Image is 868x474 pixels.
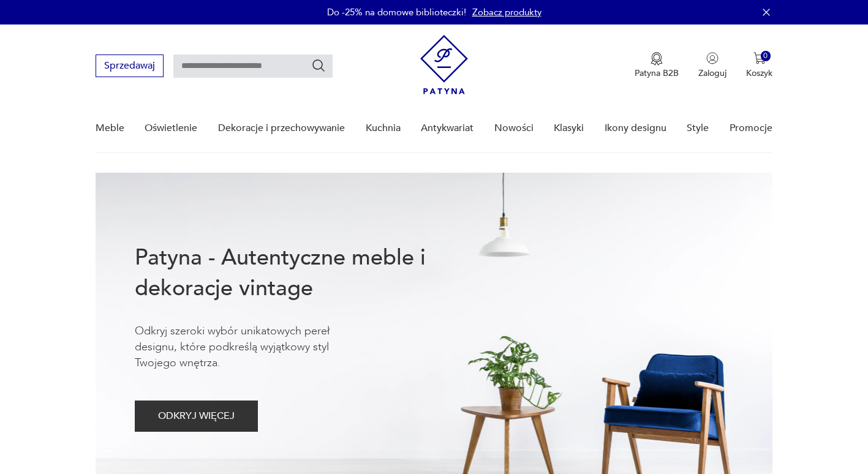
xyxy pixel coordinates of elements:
[420,35,468,94] img: Patyna - sklep z meblami i dekoracjami vintage
[218,105,345,152] a: Dekoracje i przechowywanie
[96,55,164,77] button: Sprzedawaj
[135,401,258,432] button: ODKRYJ WIĘCEJ
[651,52,663,66] img: Ikona medalu
[472,6,542,18] a: Zobacz produkty
[635,52,679,79] button: Patyna B2B
[635,52,679,79] a: Ikona medaluPatyna B2B
[135,243,466,304] h1: Patyna - Autentyczne meble i dekoracje vintage
[135,323,368,371] p: Odkryj szeroki wybór unikatowych pereł designu, które podkreślą wyjątkowy styl Twojego wnętrza.
[327,6,466,18] p: Do -25% na domowe biblioteczki!
[698,67,726,79] p: Zaloguj
[135,413,258,421] a: ODKRYJ WIĘCEJ
[761,51,771,61] div: 0
[746,52,772,79] button: 0Koszyk
[421,105,474,152] a: Antykwariat
[145,105,197,152] a: Oświetlenie
[730,105,772,152] a: Promocje
[687,105,709,152] a: Style
[698,52,726,79] button: Zaloguj
[706,52,719,64] img: Ikonka użytkownika
[635,67,679,79] p: Patyna B2B
[753,52,766,64] img: Ikona koszyka
[96,105,124,152] a: Meble
[554,105,584,152] a: Klasyki
[366,105,401,152] a: Kuchnia
[746,67,772,79] p: Koszyk
[605,105,666,152] a: Ikony designu
[96,62,164,71] a: Sprzedawaj
[311,58,326,73] button: Szukaj
[494,105,534,152] a: Nowości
